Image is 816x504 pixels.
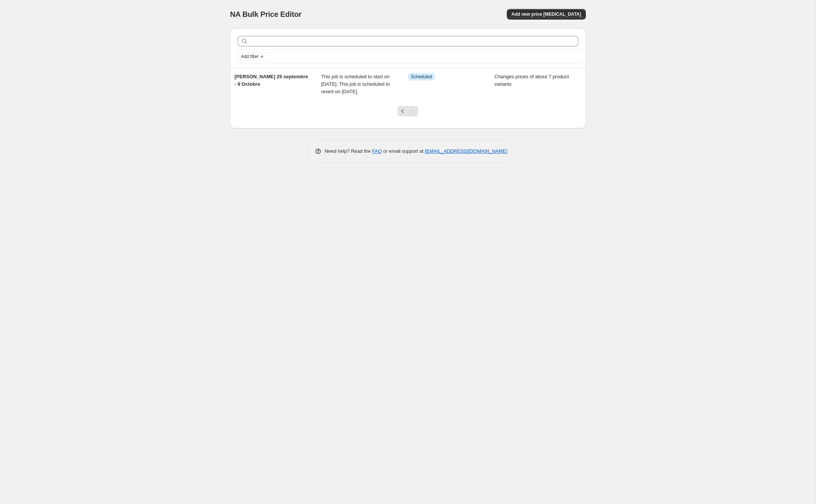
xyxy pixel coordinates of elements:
[398,106,408,116] button: Previous
[241,54,259,60] span: Add filter
[372,148,382,154] a: FAQ
[398,106,418,116] nav: Pagination
[425,148,507,154] a: [EMAIL_ADDRESS][DOMAIN_NAME]
[382,148,425,154] span: or email support at
[507,9,585,19] button: Add new price [MEDICAL_DATA]
[325,148,372,154] span: Need help? Read the
[321,74,390,94] span: This job is scheduled to start on [DATE]. This job is scheduled to revert on [DATE].
[511,11,581,17] span: Add new price [MEDICAL_DATA]
[230,10,302,18] span: NA Bulk Price Editor
[494,74,569,87] span: Changes prices of about 7 product variants
[411,74,432,80] span: Scheduled
[238,52,268,61] button: Add filter
[235,74,308,87] span: [PERSON_NAME] 25 septembre - 9 Octobre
